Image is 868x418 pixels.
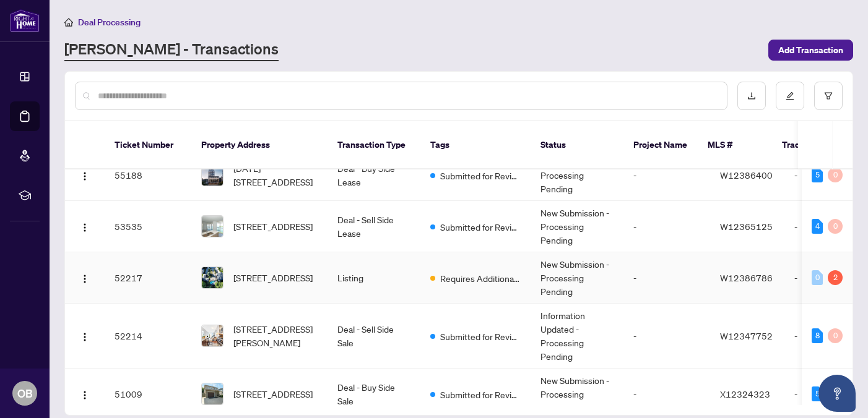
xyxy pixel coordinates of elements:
span: home [64,18,73,27]
span: Add Transaction [778,40,843,60]
div: 2 [828,270,843,285]
th: Status [531,121,623,169]
td: - [623,252,710,304]
span: W12386786 [720,272,773,283]
td: Information Updated - Processing Pending [531,304,623,369]
td: - [623,150,710,201]
div: 4 [812,219,823,234]
div: 8 [812,328,823,343]
th: Project Name [623,121,698,169]
span: edit [786,92,794,100]
td: Listing [328,252,420,304]
span: Submitted for Review [440,330,521,343]
button: Logo [75,326,95,346]
button: Logo [75,216,95,236]
td: - [623,201,710,252]
span: Requires Additional Docs [440,271,521,285]
td: New Submission - Processing Pending [531,252,623,304]
span: Deal Processing [78,17,141,28]
div: 5 [812,168,823,182]
span: [STREET_ADDRESS] [233,220,313,233]
span: Submitted for Review [440,220,521,234]
div: 0 [828,219,843,234]
span: W12347752 [720,330,773,341]
button: Logo [75,384,95,404]
img: logo [10,9,40,32]
span: W12386400 [720,169,773,181]
span: OB [17,385,33,402]
button: edit [776,82,804,110]
img: thumbnail-img [202,325,223,346]
span: [STREET_ADDRESS] [233,387,313,401]
button: Open asap [818,375,856,412]
button: download [737,82,766,110]
span: [DATE][STREET_ADDRESS] [233,161,318,189]
span: filter [824,92,833,100]
th: Trade Number [772,121,859,169]
td: New Submission - Processing Pending [531,201,623,252]
img: Logo [80,390,90,400]
th: MLS # [698,121,772,169]
span: W12365125 [720,221,773,232]
td: 52217 [105,252,191,304]
span: Submitted for Review [440,388,521,401]
th: Transaction Type [328,121,420,169]
button: Logo [75,165,95,185]
img: thumbnail-img [202,267,223,288]
span: download [747,92,756,100]
td: 53535 [105,201,191,252]
th: Tags [420,121,531,169]
img: Logo [80,332,90,342]
span: Submitted for Review [440,169,521,182]
td: - [623,304,710,369]
td: Deal - Sell Side Sale [328,304,420,369]
a: [PERSON_NAME] - Transactions [64,39,279,61]
div: 5 [812,386,823,401]
button: Add Transaction [768,40,853,61]
img: Logo [80,223,90,232]
th: Property Address [191,121,328,169]
td: Deal - Buy Side Lease [328,150,420,201]
button: Logo [75,268,95,288]
th: Ticket Number [105,121,191,169]
td: 55188 [105,150,191,201]
span: X12324323 [720,388,770,399]
img: Logo [80,171,90,181]
img: Logo [80,274,90,284]
span: [STREET_ADDRESS][PERSON_NAME] [233,322,318,349]
button: filter [814,82,843,110]
div: 0 [812,270,823,285]
div: 0 [828,328,843,343]
td: New Submission - Processing Pending [531,150,623,201]
td: Deal - Sell Side Lease [328,201,420,252]
span: [STREET_ADDRESS] [233,271,313,284]
div: 0 [828,168,843,182]
img: thumbnail-img [202,216,223,237]
img: thumbnail-img [202,164,223,186]
td: 52214 [105,304,191,369]
img: thumbnail-img [202,383,223,404]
